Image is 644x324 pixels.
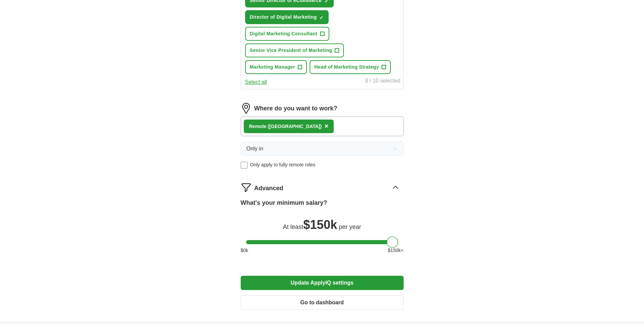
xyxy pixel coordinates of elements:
span: × [325,122,329,130]
span: Head of Marketing Strategy [314,64,379,71]
div: 8 / 10 selected [365,77,400,86]
button: Head of Marketing Strategy [310,60,391,74]
label: What's your minimum salary? [241,198,327,208]
span: Digital Marketing Consultant [250,30,318,37]
span: Only in [246,145,263,153]
input: Only apply to fully remote roles [241,162,247,168]
span: $ 150 k+ [388,247,403,254]
button: Go to dashboard [241,295,404,310]
div: Remote ([GEOGRAPHIC_DATA]) [249,123,322,130]
span: At least [283,223,303,230]
span: Senior Vice President of Marketing [250,47,332,54]
span: Only apply to fully remote roles [250,161,315,168]
button: Only in [241,142,404,156]
label: Where do you want to work? [254,104,337,113]
button: × [325,121,329,131]
span: per year [339,223,361,230]
img: filter [241,182,252,193]
button: Digital Marketing Consultant [245,27,330,41]
button: Update ApplyIQ settings [241,276,404,290]
button: Senior Vice President of Marketing [245,43,344,57]
span: Director of Digital Marketing [250,14,317,21]
img: location.png [241,103,252,114]
span: Marketing Manager [250,64,295,71]
button: Marketing Manager [245,60,307,74]
span: ✓ [319,15,324,20]
span: $ 150k [303,218,337,232]
button: Director of Digital Marketing✓ [245,10,329,24]
span: $ 0 k [241,247,249,254]
button: Select all [245,78,267,86]
span: Advanced [254,184,283,193]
